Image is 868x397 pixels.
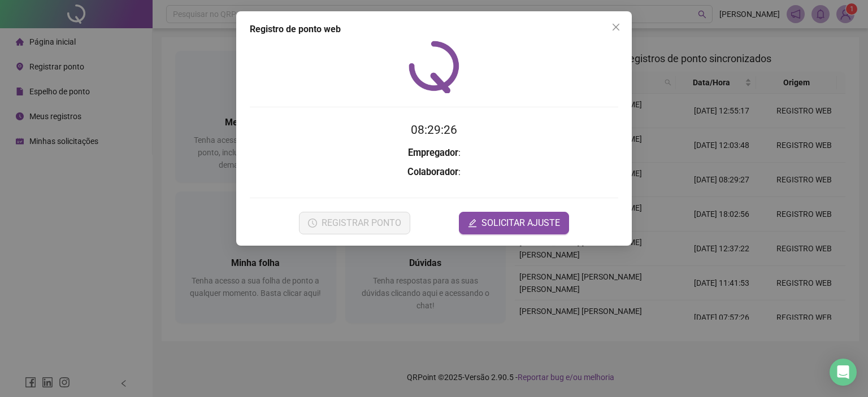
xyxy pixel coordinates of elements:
[409,41,459,93] img: QRPoint
[830,359,857,386] div: Open Intercom Messenger
[411,123,457,137] time: 08:29:26
[468,219,477,228] span: edit
[299,212,410,234] button: REGISTRAR PONTO
[459,212,569,234] button: editSOLICITAR AJUSTE
[250,146,618,160] h3: :
[250,165,618,180] h3: :
[481,216,560,230] span: SOLICITAR AJUSTE
[611,23,620,32] span: close
[407,167,458,177] strong: Colaborador
[607,18,625,36] button: Close
[408,147,458,158] strong: Empregador
[250,23,618,36] div: Registro de ponto web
